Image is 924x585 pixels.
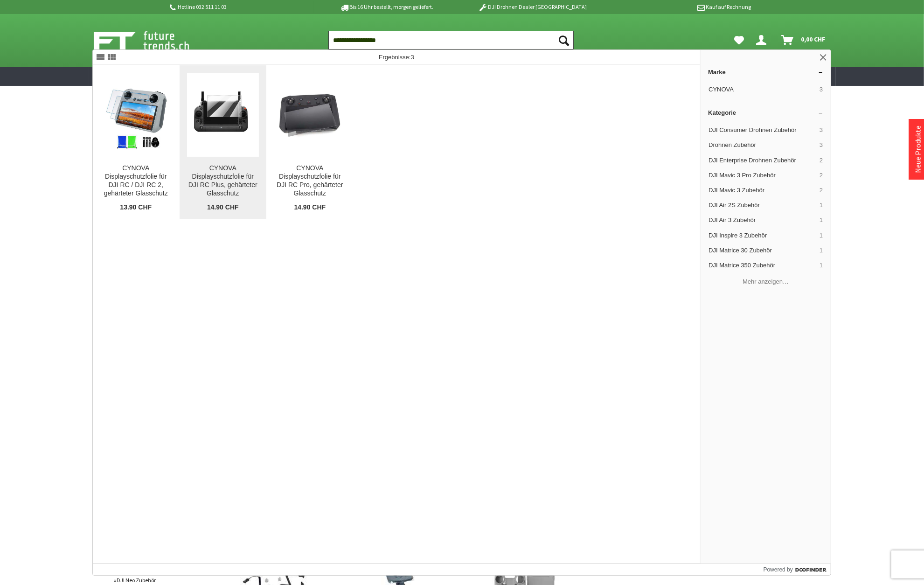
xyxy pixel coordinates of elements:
span: 14.90 CHF [207,203,239,212]
button: Suchen [554,31,574,49]
a: CYNOVA Displayschutzfolie für DJI RC / DJI RC 2, gehärteter Glasschutz CYNOVA Displayschutzfolie ... [93,65,180,219]
a: Powered by [764,564,831,575]
a: Neue Produkte [913,125,923,173]
input: Produkt, Marke, Kategorie, EAN, Artikelnummer… [328,31,574,49]
span: 3 [820,141,823,149]
span: 13.90 CHF [120,203,152,212]
span: 1 [820,246,823,255]
p: Kauf auf Rechnung [605,1,751,13]
span: CYNOVA [709,85,816,94]
span: DJI Mavic 3 Zubehör [709,186,816,195]
span: 1 [820,201,823,209]
span: 3 [411,54,414,61]
a: CYNOVA Displayschutzfolie für DJI RC Plus, gehärteter Glasschutz CYNOVA Displayschutzfolie für DJ... [180,65,266,219]
span: DJI Inspire 3 Zubehör [709,231,816,240]
span: 14.90 CHF [294,203,326,212]
p: Hotline 032 511 11 03 [168,1,314,13]
span: DJI Air 2S Zubehör [709,201,816,209]
span: Drohnen Zubehör [709,141,816,149]
span: 2 [820,186,823,195]
div: CYNOVA Displayschutzfolie für DJI RC Plus, gehärteter Glasschutz [187,164,259,198]
span: DJI Consumer Drohnen Zubehör [709,126,816,134]
div: CYNOVA Displayschutzfolie für DJI RC Pro, gehärteter Glasschutz [274,164,346,198]
span: Ergebnisse: [379,54,414,61]
img: CYNOVA Displayschutzfolie für DJI RC Plus, gehärteter Glasschutz [187,79,259,151]
p: Bis 16 Uhr bestellt, morgen geliefert. [314,1,459,13]
div: CYNOVA Displayschutzfolie für DJI RC / DJI RC 2, gehärteter Glasschutz [100,164,172,198]
img: Shop Futuretrends - zur Startseite wechseln [94,29,210,52]
a: CYNOVA Displayschutzfolie für DJI RC Pro, gehärteter Glasschutz CYNOVA Displayschutzfolie für DJI... [267,65,354,219]
span: 1 [820,231,823,240]
a: Meine Favoriten [730,31,749,49]
span: 3 [820,126,823,134]
span: 2 [820,156,823,165]
span: DJI Matrice 350 Zubehör [709,261,816,270]
a: Kategorie [701,105,831,120]
span: DJI Matrice 30 Zubehör [709,246,816,255]
span: 1 [820,216,823,224]
span: DJI Mavic 3 Pro Zubehör [709,171,816,180]
span: DJI Air 3 Zubehör [709,216,816,224]
a: Marke [701,65,831,79]
img: CYNOVA Displayschutzfolie für DJI RC Pro, gehärteter Glasschutz [274,88,346,141]
span: Powered by [764,565,793,574]
span: 2 [820,171,823,180]
span: 0,00 CHF [801,32,826,47]
a: Warenkorb [778,31,831,49]
img: CYNOVA Displayschutzfolie für DJI RC / DJI RC 2, gehärteter Glasschutz [100,79,172,151]
span: 1 [820,261,823,270]
button: Mehr anzeigen… [704,274,827,289]
a: Dein Konto [753,31,774,49]
span: DJI Enterprise Drohnen Zubehör [709,156,816,165]
p: DJI Drohnen Dealer [GEOGRAPHIC_DATA] [459,1,605,13]
span: 3 [820,85,823,94]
